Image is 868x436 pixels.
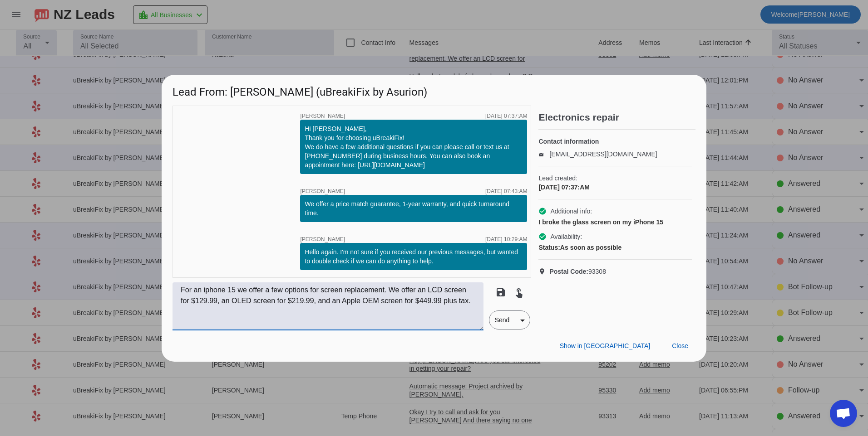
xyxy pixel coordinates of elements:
span: [PERSON_NAME] [300,113,345,119]
span: [PERSON_NAME] [300,237,345,242]
div: [DATE] 07:37:AM [485,113,527,119]
span: Show in [GEOGRAPHIC_DATA] [560,342,650,349]
mat-icon: save [495,287,506,298]
mat-icon: touch_app [513,287,524,298]
mat-icon: check_circle [538,207,547,215]
div: Open chat [830,400,857,427]
strong: Status: [538,244,560,251]
span: Additional info: [550,207,592,216]
button: Show in [GEOGRAPHIC_DATA] [552,338,657,354]
div: Hi [PERSON_NAME], Thank you for choosing uBreakiFix! We do have a few additional questions if you... [305,124,523,170]
span: 93308 [549,267,606,276]
div: We offer a price match guarantee, 1-year warranty, and quick turnaround time.​ [305,199,523,218]
div: [DATE] 07:43:AM [485,189,527,194]
a: [EMAIL_ADDRESS][DOMAIN_NAME] [549,150,657,158]
span: [PERSON_NAME] [300,189,345,194]
h4: Contact information [538,137,692,146]
div: Hello again. I'm not sure if you received our previous messages, but wanted to double check if we... [305,247,523,266]
strong: Postal Code: [549,268,588,275]
mat-icon: email [538,152,549,156]
h1: Lead From: [PERSON_NAME] (uBreakiFix by Asurion) [162,75,706,105]
span: Close [672,342,688,349]
span: Lead created: [538,174,692,183]
div: [DATE] 10:29:AM [485,237,527,242]
mat-icon: arrow_drop_down [517,315,528,326]
div: [DATE] 07:37:AM [538,183,692,192]
span: Availability: [550,232,582,241]
div: I broke the glass screen on my iPhone 15 [538,218,692,227]
button: Close [665,338,695,354]
mat-icon: check_circle [538,233,547,241]
span: Send [489,311,515,329]
div: As soon as possible [538,243,692,252]
h2: Electronics repair [538,113,695,122]
mat-icon: location_on [538,268,549,275]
